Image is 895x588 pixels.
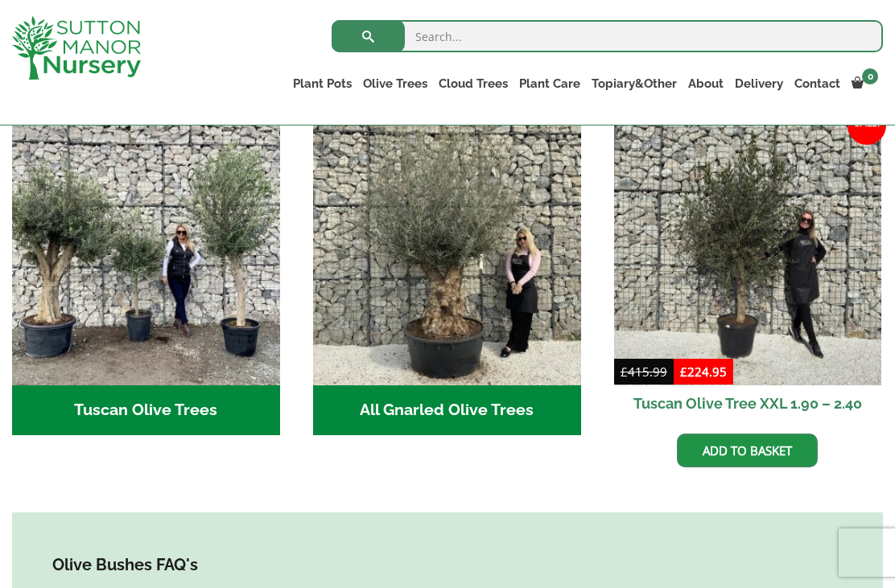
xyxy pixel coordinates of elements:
[287,72,357,95] a: Plant Pots
[433,72,513,95] a: Cloud Trees
[862,68,878,84] span: 0
[332,20,883,52] input: Search...
[677,434,818,467] a: Add to basket: “Tuscan Olive Tree XXL 1.90 - 2.40”
[12,117,280,434] a: Visit product category Tuscan Olive Trees
[621,364,628,380] span: £
[680,364,687,380] span: £
[586,72,683,95] a: Topiary&Other
[680,364,727,380] bdi: 224.95
[621,364,667,380] bdi: 415.99
[848,106,886,145] span: Sale!
[614,117,882,421] a: Sale! Tuscan Olive Tree XXL 1.90 – 2.40
[313,117,581,434] a: Visit product category All Gnarled Olive Trees
[313,385,581,435] h2: All Gnarled Olive Trees
[729,72,789,95] a: Delivery
[513,72,586,95] a: Plant Care
[12,117,280,385] img: Tuscan Olive Trees
[789,72,846,95] a: Contact
[313,117,581,385] img: All Gnarled Olive Trees
[683,72,729,95] a: About
[12,385,280,435] h2: Tuscan Olive Trees
[846,72,883,95] a: 0
[357,72,433,95] a: Olive Trees
[52,553,843,578] h4: Olive Bushes FAQ's
[12,16,141,80] img: logo
[614,385,882,421] h2: Tuscan Olive Tree XXL 1.90 – 2.40
[614,117,882,385] img: Tuscan Olive Tree XXL 1.90 - 2.40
